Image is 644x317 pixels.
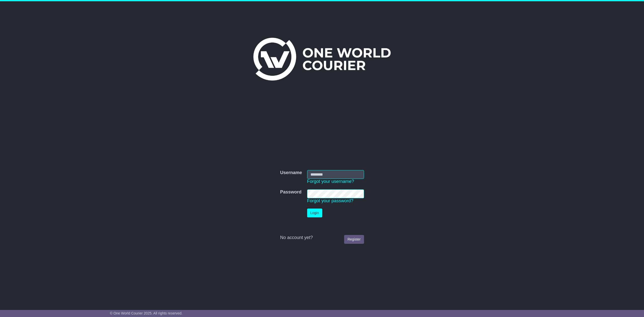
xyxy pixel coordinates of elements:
[344,235,364,244] a: Register
[280,170,302,176] label: Username
[307,198,353,203] a: Forgot your password?
[280,235,364,241] div: No account yet?
[110,311,183,315] span: © One World Courier 2025. All rights reserved.
[253,38,391,81] img: One World
[307,209,322,217] button: Login
[280,189,301,195] label: Password
[307,179,354,184] a: Forgot your username?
